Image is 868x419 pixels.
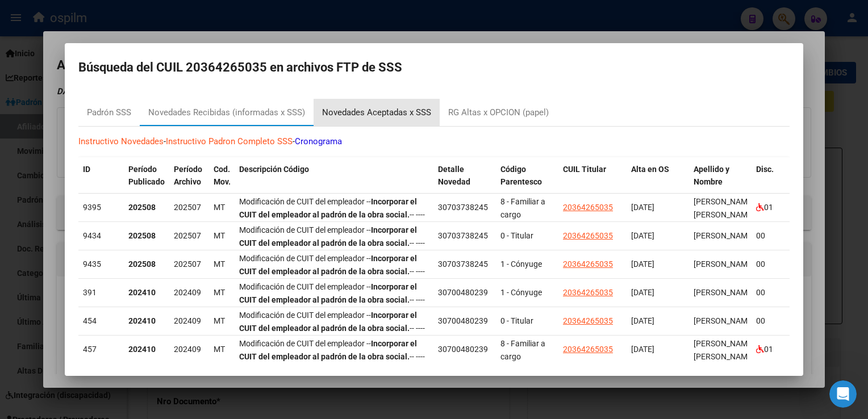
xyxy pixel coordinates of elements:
[756,258,781,271] div: 00
[174,203,201,212] span: 202507
[169,157,209,207] datatable-header-cell: Período Archivo
[78,135,790,148] p: - -
[563,288,613,297] span: 20364265035
[631,345,654,354] span: [DATE]
[500,197,545,219] span: 8 - Familiar a cargo
[166,136,293,146] a: Instructivo Padron Completo SSS
[128,203,156,212] strong: 202508
[786,157,848,207] datatable-header-cell: Cierre presentación
[500,339,545,361] span: 8 - Familiar a cargo
[239,311,425,333] span: Modificación de CUIT del empleador -- -- ----
[627,157,689,207] datatable-header-cell: Alta en OS
[563,165,606,174] span: CUIL Titular
[694,197,754,219] span: [PERSON_NAME] [PERSON_NAME]
[563,259,613,269] span: 20364265035
[631,259,654,269] span: [DATE]
[239,282,425,304] span: Modificación de CUIT del empleador -- -- ----
[438,345,488,354] span: 30700480239
[128,231,156,240] strong: 202508
[500,259,542,269] span: 1 - Cónyuge
[563,231,613,240] span: 20364265035
[239,225,425,248] span: Modificación de CUIT del empleador -- -- ----
[174,345,201,354] span: 202409
[128,288,156,297] strong: 202410
[438,231,488,240] span: 30703738245
[563,203,613,212] span: 20364265035
[235,157,433,207] datatable-header-cell: Descripción Código
[631,203,654,212] span: [DATE]
[209,157,235,207] datatable-header-cell: Cod. Mov.
[448,106,549,119] div: RG Altas x OPCION (papel)
[214,231,225,240] span: MT
[174,231,201,240] span: 202507
[174,288,201,297] span: 202409
[694,339,754,361] span: [PERSON_NAME] [PERSON_NAME]
[83,345,97,354] span: 457
[694,165,729,187] span: Apellido y Nombre
[752,157,786,207] datatable-header-cell: Disc.
[694,231,754,240] span: [PERSON_NAME]
[563,316,613,325] span: 20364265035
[78,157,124,207] datatable-header-cell: ID
[500,231,533,240] span: 0 - Titular
[438,203,488,212] span: 30703738245
[438,259,488,269] span: 30703738245
[174,316,201,325] span: 202409
[239,254,425,276] span: Modificación de CUIT del empleador -- -- ----
[756,165,774,174] span: Disc.
[214,345,225,354] span: MT
[124,157,169,207] datatable-header-cell: Período Publicado
[631,288,654,297] span: [DATE]
[829,380,857,408] iframe: Intercom live chat
[78,57,790,78] h2: Búsqueda del CUIL 20364265035 en archivos FTP de SSS
[214,316,225,325] span: MT
[438,316,488,325] span: 30700480239
[756,343,781,356] div: 01
[756,315,781,328] div: 00
[756,229,781,242] div: 00
[239,165,309,174] span: Descripción Código
[438,288,488,297] span: 30700480239
[83,165,90,174] span: ID
[500,316,533,325] span: 0 - Titular
[756,201,781,214] div: 01
[174,259,201,269] span: 202507
[563,345,613,354] span: 20364265035
[239,197,425,219] span: Modificación de CUIT del empleador -- -- ----
[631,231,654,240] span: [DATE]
[128,316,156,325] strong: 202410
[500,288,542,297] span: 1 - Cónyuge
[496,157,558,207] datatable-header-cell: Código Parentesco
[83,259,101,269] span: 9435
[214,203,225,212] span: MT
[214,288,225,297] span: MT
[631,316,654,325] span: [DATE]
[558,157,627,207] datatable-header-cell: CUIL Titular
[322,106,431,119] div: Novedades Aceptadas x SSS
[78,136,164,146] a: Instructivo Novedades
[438,165,470,187] span: Detalle Novedad
[433,157,496,207] datatable-header-cell: Detalle Novedad
[128,259,156,269] strong: 202508
[694,288,754,297] span: [PERSON_NAME]
[148,106,305,119] div: Novedades Recibidas (informadas x SSS)
[83,288,97,297] span: 391
[83,316,97,325] span: 454
[694,316,754,325] span: [PERSON_NAME]
[694,259,754,269] span: [PERSON_NAME]
[128,345,156,354] strong: 202410
[631,165,669,174] span: Alta en OS
[295,136,342,146] a: Cronograma
[689,157,752,207] datatable-header-cell: Apellido y Nombre
[500,165,542,187] span: Código Parentesco
[87,106,131,119] div: Padrón SSS
[83,231,101,240] span: 9434
[214,165,231,187] span: Cod. Mov.
[214,259,225,269] span: MT
[83,203,101,212] span: 9395
[174,165,202,187] span: Período Archivo
[239,339,425,361] span: Modificación de CUIT del empleador -- -- ----
[128,165,165,187] span: Período Publicado
[756,286,781,299] div: 00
